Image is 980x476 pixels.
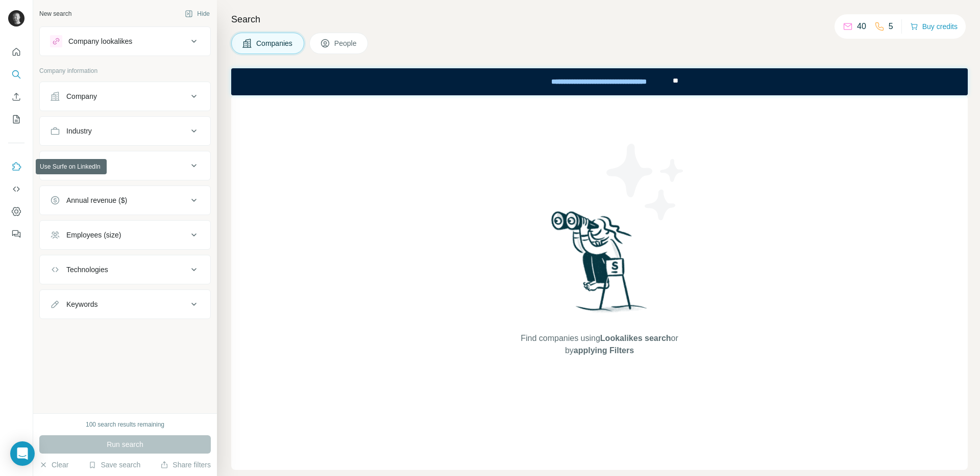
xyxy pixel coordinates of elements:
[160,460,211,470] button: Share filters
[910,19,958,34] button: Buy credits
[66,91,97,101] div: Company
[66,299,97,309] div: Keywords
[10,441,35,466] div: Open Intercom Messenger
[39,9,71,18] div: New search
[178,6,217,21] button: Hide
[66,265,108,275] div: Technologies
[518,332,681,357] span: Find companies using or by
[39,460,68,470] button: Clear
[66,230,121,240] div: Employees (size)
[8,225,24,243] button: Feedback
[40,153,210,178] button: HQ location
[8,202,24,221] button: Dashboard
[86,420,164,429] div: 100 search results remaining
[231,68,968,95] iframe: Banner
[40,223,210,247] button: Employees (size)
[40,84,210,109] button: Company
[600,334,671,342] span: Lookalikes search
[66,195,127,205] div: Annual revenue ($)
[8,180,24,198] button: Use Surfe API
[547,208,653,322] img: Surfe Illustration - Woman searching with binoculars
[8,65,24,84] button: Search
[857,20,866,33] p: 40
[334,38,358,48] span: People
[8,10,24,27] img: Avatar
[8,88,24,106] button: Enrich CSV
[256,38,293,48] span: Companies
[39,66,211,75] p: Company information
[40,29,210,54] button: Company lookalikes
[231,12,968,27] h4: Search
[40,257,210,282] button: Technologies
[66,126,92,136] div: Industry
[40,119,210,143] button: Industry
[8,157,24,176] button: Use Surfe on LinkedIn
[40,188,210,213] button: Annual revenue ($)
[8,110,24,128] button: My lists
[889,20,893,33] p: 5
[88,460,140,470] button: Save search
[600,136,692,228] img: Surfe Illustration - Stars
[40,292,210,316] button: Keywords
[66,161,104,171] div: HQ location
[574,346,634,355] span: applying Filters
[68,36,132,46] div: Company lookalikes
[8,43,24,61] button: Quick start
